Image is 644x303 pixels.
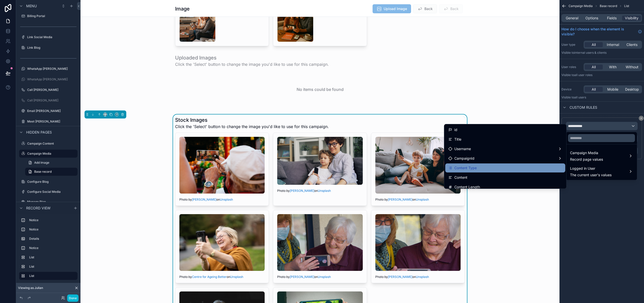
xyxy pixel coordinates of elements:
img: photo-1714646793092-628dfded3ac1 [277,137,363,185]
a: Unsplash [220,198,233,201]
span: Record page values [570,157,603,162]
span: Photo by on [375,275,429,279]
span: Content [454,174,467,180]
span: Photo by on [179,275,243,279]
a: [PERSON_NAME] [290,189,314,193]
span: Photo by on [375,198,429,201]
img: photo-1645500498209-7b972b46bf41 [179,137,265,194]
h1: Stock Images [175,116,329,124]
a: [PERSON_NAME] [388,198,412,201]
span: CampaignId [454,155,474,161]
span: id [454,127,457,133]
a: [PERSON_NAME] [192,198,216,201]
img: photo-1587556930720-58ec521056a5 [375,214,461,271]
a: Centre for Ageing Better [192,275,227,279]
img: photo-1648171431706-62ea9d41896a [375,137,461,194]
span: Click the 'Select' button to change the image you'd like to use for this campaign. [175,124,329,130]
span: Username [454,146,471,152]
img: photo-1706806594795-61ddc51116ca [179,214,265,271]
span: Content Type [454,165,477,171]
a: Unsplash [416,275,429,279]
span: Logged in User [570,165,612,171]
span: Content Length [454,184,480,190]
span: Campaign Media [570,150,603,156]
span: Photo by on [179,198,233,201]
h1: Image [175,5,190,12]
span: Photo by on [277,275,331,279]
a: Unsplash [416,198,429,201]
a: Unsplash [318,275,331,279]
span: Title [454,136,461,142]
a: Unsplash [230,275,243,279]
a: [PERSON_NAME] [290,275,314,279]
span: The current user's values [570,172,612,177]
img: photo-1587556930799-8dca6fad6d41 [277,214,363,271]
a: [PERSON_NAME] [388,275,412,279]
a: Unsplash [318,189,331,193]
span: Photo by on [277,189,331,193]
